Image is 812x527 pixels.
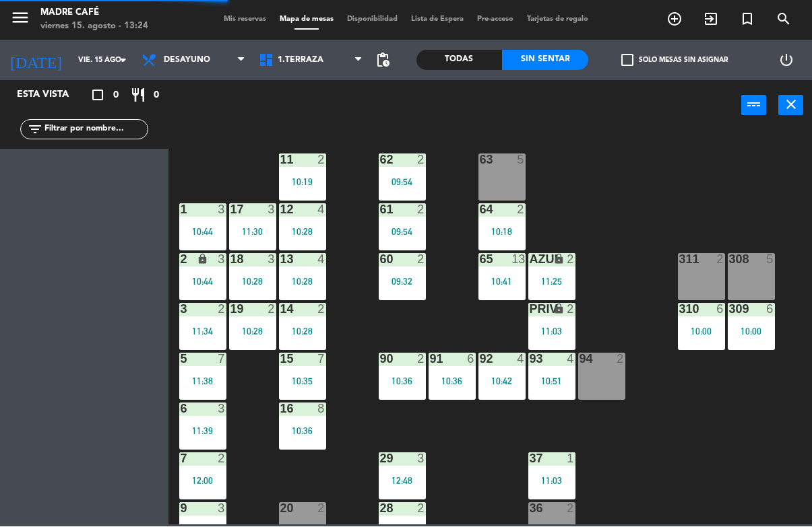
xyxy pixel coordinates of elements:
span: RESERVAR MESA [656,8,693,31]
div: 6 [467,353,475,365]
span: Desayuno [164,56,210,65]
div: 11:38 [179,377,226,386]
div: 10:00 [678,327,725,337]
i: arrow_drop_down [115,52,131,69]
div: 8 [317,403,325,415]
div: 10:00 [728,327,775,337]
div: 10:35 [279,377,326,386]
i: search [776,11,792,28]
span: 1.Terraza [278,56,323,65]
span: 0 [154,88,159,104]
button: menu [10,8,30,33]
div: 5 [181,353,181,365]
div: 308 [729,254,730,266]
span: check_box_outline_blank [621,55,633,67]
div: 11:25 [528,277,575,287]
div: 4 [317,204,325,216]
div: 91 [430,353,431,365]
div: 310 [679,304,680,316]
div: 64 [480,204,480,216]
span: Lista de Espera [404,16,470,24]
div: 10:28 [229,327,276,337]
div: 10:19 [279,178,326,187]
div: 28 [380,503,381,515]
div: 60 [380,254,381,266]
div: 93 [530,353,530,365]
div: 36 [530,503,530,515]
div: 15 [280,353,281,365]
div: 2 [567,254,575,266]
div: Esta vista [7,87,97,104]
i: restaurant [130,87,146,104]
div: 10:18 [478,227,526,237]
div: 3 [181,304,181,316]
div: 6 [181,403,181,415]
div: 2 [417,154,425,166]
i: exit_to_app [703,11,719,28]
button: power_input [741,96,766,116]
div: 13 [511,254,525,266]
span: pending_actions [375,52,391,69]
div: 11:34 [179,327,226,337]
div: 2 [567,304,575,316]
div: 92 [480,353,480,365]
div: 10:44 [179,277,226,287]
div: 12:48 [379,477,426,486]
div: 2 [617,353,625,365]
div: 10:36 [379,377,426,386]
div: 11 [280,154,281,166]
span: Disponibilidad [340,16,404,24]
div: 5 [766,254,774,266]
span: BUSCAR [766,8,802,31]
div: 2 [317,154,325,166]
i: turned_in_not [739,11,755,28]
div: 10:42 [478,377,526,386]
div: 10:28 [279,227,326,237]
div: 11:03 [528,327,575,337]
div: 10:36 [429,377,476,386]
i: add_circle_outline [666,11,683,28]
div: 20 [280,503,281,515]
i: power_input [746,97,762,113]
div: 2 [517,204,525,216]
div: 16 [280,403,281,415]
div: 09:54 [379,178,426,187]
i: filter_list [27,122,43,138]
i: power_settings_new [778,52,794,69]
div: 11:39 [179,427,226,436]
div: 37 [530,453,530,465]
div: 2 [218,304,226,316]
div: 10:51 [528,377,575,386]
label: Solo mesas sin asignar [621,55,728,67]
div: 2 [268,304,276,316]
div: 29 [380,453,381,465]
div: 10:28 [229,277,276,287]
div: 14 [280,304,281,316]
div: 1 [181,204,181,216]
i: lock [553,304,565,315]
div: 61 [380,204,381,216]
div: 2 [417,503,425,515]
div: 4 [317,254,325,266]
i: lock [197,254,208,265]
span: WALK IN [693,8,729,31]
div: 19 [230,304,231,316]
div: 4 [517,353,525,365]
div: 12:00 [179,477,226,486]
div: 3 [417,453,425,465]
div: 6 [716,304,724,316]
div: 3 [218,403,226,415]
div: 4 [567,353,575,365]
div: viernes 15. agosto - 13:24 [40,20,148,34]
div: 1 [567,453,575,465]
i: crop_square [90,87,106,104]
div: 13 [280,254,281,266]
div: 10:44 [179,227,226,237]
i: lock [553,254,565,265]
div: 94 [580,353,580,365]
div: 2 [417,204,425,216]
span: Tarjetas de regalo [520,16,595,24]
div: 3 [218,254,226,266]
div: 5 [517,154,525,166]
div: 10:36 [279,427,326,436]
